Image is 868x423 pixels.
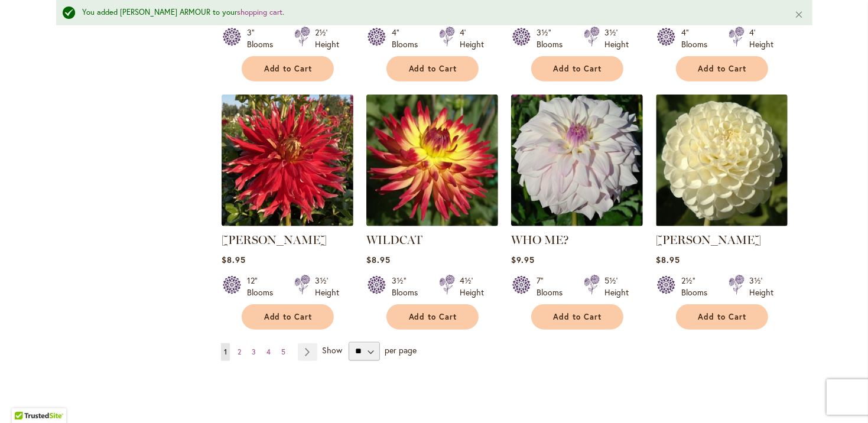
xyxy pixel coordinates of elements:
[531,304,623,330] button: Add to Cart
[511,95,643,226] img: Who Me?
[315,27,339,50] div: 2½' Height
[511,254,535,265] span: $9.95
[392,27,425,50] div: 4" Blooms
[247,275,280,298] div: 12" Blooms
[698,64,747,74] span: Add to Cart
[222,95,353,226] img: Wildman
[656,233,761,247] a: [PERSON_NAME]
[315,275,339,298] div: 3½' Height
[460,27,484,50] div: 4' Height
[749,27,773,50] div: 4' Height
[537,27,570,50] div: 3½" Blooms
[281,347,285,356] span: 5
[235,343,244,361] a: 2
[266,347,271,356] span: 4
[264,64,313,74] span: Add to Cart
[83,7,777,18] div: You added [PERSON_NAME] ARMOUR to your .
[238,7,283,17] a: shopping cart
[604,275,629,298] div: 5½' Height
[511,217,643,229] a: Who Me?
[681,275,714,298] div: 2½" Blooms
[392,275,425,298] div: 3½" Blooms
[242,304,334,330] button: Add to Cart
[247,27,280,50] div: 3" Blooms
[409,312,457,322] span: Add to Cart
[366,95,498,226] img: WILDCAT
[222,233,327,247] a: [PERSON_NAME]
[386,304,479,330] button: Add to Cart
[222,254,246,265] span: $8.95
[656,217,788,229] a: WHITE NETTIE
[242,56,334,82] button: Add to Cart
[537,275,570,298] div: 7" Blooms
[749,275,773,298] div: 3½' Height
[222,217,353,229] a: Wildman
[366,254,391,265] span: $8.95
[238,347,241,356] span: 2
[322,344,342,356] span: Show
[460,275,484,298] div: 4½' Height
[366,233,422,247] a: WILDCAT
[676,56,768,82] button: Add to Cart
[676,304,768,330] button: Add to Cart
[698,312,747,322] span: Add to Cart
[386,56,479,82] button: Add to Cart
[604,27,629,50] div: 3½' Height
[9,381,42,414] iframe: Launch Accessibility Center
[554,64,602,74] span: Add to Cart
[278,343,288,361] a: 5
[511,233,569,247] a: WHO ME?
[264,312,313,322] span: Add to Cart
[554,312,602,322] span: Add to Cart
[531,56,623,82] button: Add to Cart
[656,254,680,265] span: $8.95
[249,343,259,361] a: 3
[656,95,788,226] img: WHITE NETTIE
[264,343,274,361] a: 4
[409,64,457,74] span: Add to Cart
[366,217,498,229] a: WILDCAT
[385,344,417,356] span: per page
[681,27,714,50] div: 4" Blooms
[252,347,256,356] span: 3
[224,347,227,356] span: 1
